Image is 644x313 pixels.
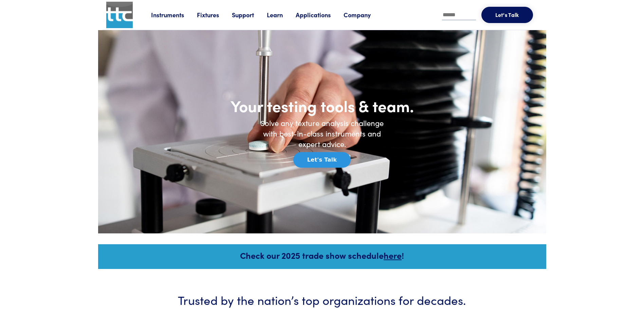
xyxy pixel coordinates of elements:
[293,152,351,168] button: Let's Talk
[151,11,197,19] a: Instruments
[254,118,390,149] h6: Solve any texture analysis challenge with best-in-class instruments and expert advice.
[197,11,232,19] a: Fixtures
[186,96,458,116] h1: Your testing tools & team.
[107,249,537,261] h5: Check our 2025 trade show schedule !
[481,7,533,23] button: Let's Talk
[232,11,267,19] a: Support
[296,11,344,19] a: Applications
[118,291,526,308] h3: Trusted by the nation’s top organizations for decades.
[267,11,296,19] a: Learn
[344,11,384,19] a: Company
[384,249,402,261] a: here
[106,2,133,28] img: ttc_logo_1x1_v1.0.png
